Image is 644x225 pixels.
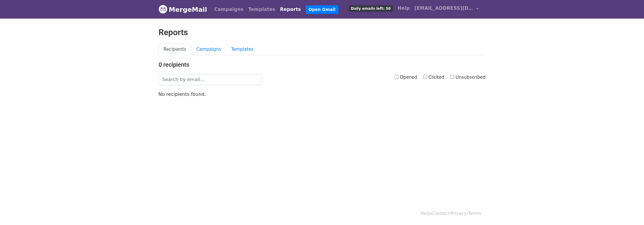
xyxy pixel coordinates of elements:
[450,75,454,79] input: Unsubscribed
[412,2,481,16] a: [EMAIL_ADDRESS][DOMAIN_NAME]
[395,2,412,14] a: Help
[395,75,398,79] input: Opened
[423,74,444,81] label: Clicked
[414,5,473,12] span: [EMAIL_ADDRESS][DOMAIN_NAME]
[423,75,427,79] input: Clicked
[306,5,338,14] a: Open Gmail
[159,91,486,97] p: No recipients found.
[450,74,486,81] label: Unsubscribed
[346,2,395,14] a: Daily emails left: 50
[349,5,393,12] span: Daily emails left: 50
[395,74,417,81] label: Opened
[278,4,303,15] a: Reports
[451,211,467,216] a: Privacy
[468,211,481,216] a: Terms
[246,4,278,15] a: Templates
[226,43,258,55] a: Templates
[159,5,167,14] img: MergeMail logo
[159,61,486,68] h4: 0 recipients
[159,74,262,85] input: Search by email...
[432,211,449,216] a: Contact
[421,211,431,216] a: Help
[191,43,226,55] a: Campaigns
[159,27,486,37] h2: Reports
[159,3,207,16] a: MergeMail
[159,43,192,55] a: Recipients
[212,4,246,15] a: Campaigns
